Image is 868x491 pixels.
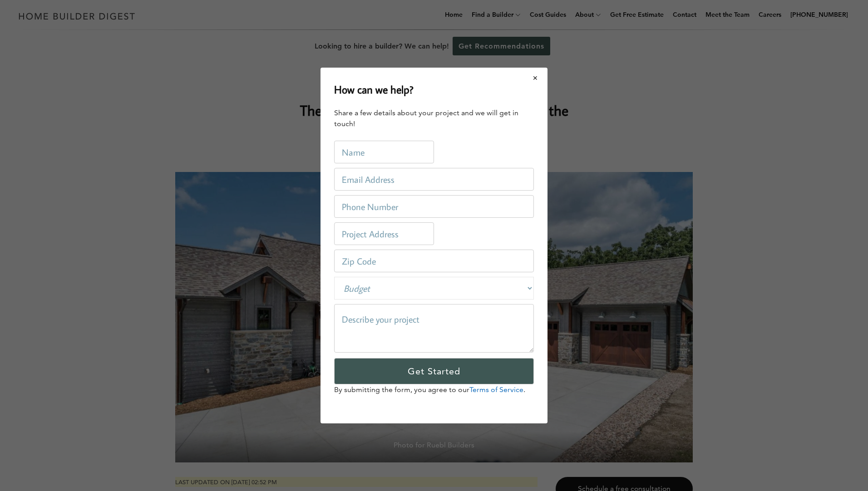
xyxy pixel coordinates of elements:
[334,81,414,98] h2: How can we help?
[334,358,534,384] input: Get Started
[334,168,534,191] input: Email Address
[334,384,534,395] p: By submitting the form, you agree to our .
[469,385,523,394] a: Terms of Service
[334,108,534,129] div: Share a few details about your project and we will get in touch!
[334,195,534,218] input: Phone Number
[523,69,547,88] button: Close modal
[694,426,857,480] iframe: Drift Widget Chat Controller
[334,250,534,272] input: Zip Code
[334,222,434,245] input: Project Address
[334,141,434,163] input: Name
